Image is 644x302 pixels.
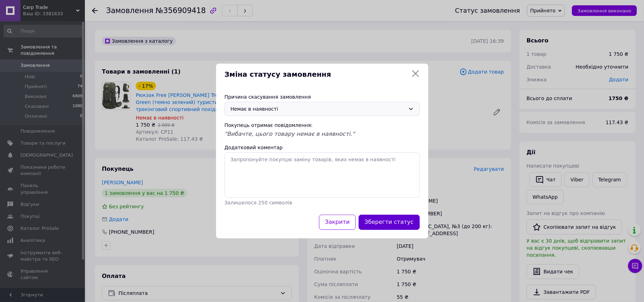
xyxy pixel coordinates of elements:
[225,69,408,80] span: Зміна статусу замовлення
[225,130,355,137] span: "Вибачте, цього товару немає в наявності."
[225,93,420,100] div: Причина скасування замовлення
[225,200,292,205] span: Залишилося 250 символів
[359,215,420,230] button: Зберегти статус
[225,122,420,129] div: Покупець отримає повідомлення:
[319,215,356,230] button: Закрити
[225,145,283,150] label: Додатковий коментар
[231,105,405,113] div: Немає в наявності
